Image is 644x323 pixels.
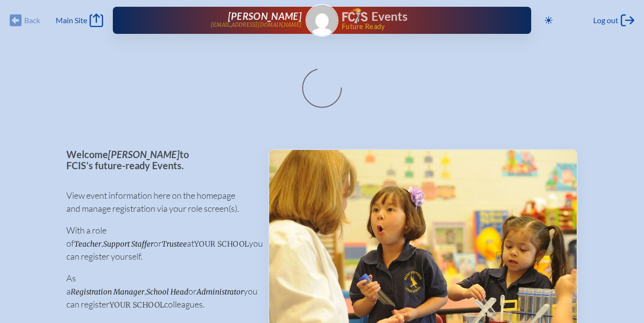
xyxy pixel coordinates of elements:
span: your school [194,239,249,249]
img: Gravatar [307,5,337,36]
span: [PERSON_NAME] [228,10,302,22]
a: [PERSON_NAME][EMAIL_ADDRESS][DOMAIN_NAME] [144,11,302,30]
span: Administrator [197,287,244,296]
span: Teacher [74,239,101,249]
span: Trustee [162,239,187,249]
span: Registration Manager [71,287,144,296]
a: Gravatar [306,4,338,37]
span: School Head [146,287,188,296]
a: Main Site [56,14,103,27]
span: Future Ready [342,23,500,30]
span: your school [109,300,164,309]
p: With a role of , or at you can register yourself. [66,224,253,263]
p: View event information here on the homepage and manage registration via your role screen(s). [66,189,253,215]
p: [EMAIL_ADDRESS][DOMAIN_NAME] [211,22,302,28]
p: As a , or you can register colleagues. [66,272,253,311]
span: Support Staffer [103,239,153,249]
div: FCIS Events — Future ready [342,8,500,30]
span: Log out [593,15,618,25]
p: Welcome to FCIS’s future-ready Events. [66,149,253,171]
span: Main Site [56,15,87,25]
span: [PERSON_NAME] [108,148,180,160]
